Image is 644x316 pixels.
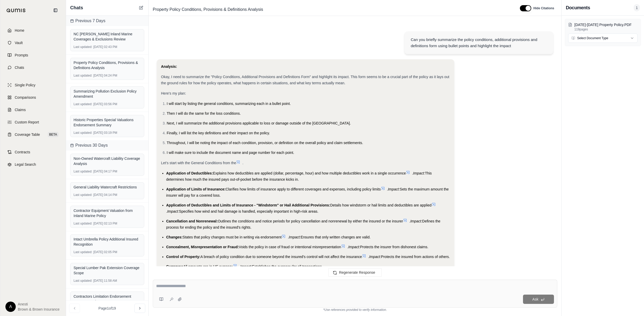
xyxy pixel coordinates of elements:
[5,302,16,312] div: A
[412,171,413,175] span: .
[166,171,432,181] span: This determines how much the insured pays out-of-pocket before the insurance kicks in.
[74,250,141,254] div: [DATE] 02:05 PM
[15,162,36,167] span: Legal Search
[240,264,252,269] span: Impact:
[218,219,403,223] span: Outlines the conditions and notice periods for policy cancellation and nonrenewal by either the i...
[166,171,213,175] span: Application of Deductibles:
[3,37,63,48] a: Vault
[48,132,59,137] span: BETA
[523,295,554,304] button: Ask
[179,209,318,213] span: Specifies how wind and hail damage is handled, especially important in high-risk areas.
[74,169,92,173] span: Last updated:
[6,9,26,12] img: Qumis Logo
[166,255,200,259] span: Control of Property:
[3,49,63,61] a: Prompts
[328,268,382,277] button: Regenerate Response
[74,237,141,247] div: Intact Umbrella Policy Additional Insured Recognition
[166,187,449,197] span: Sets the maximum amount the insurer will pay for a covered loss.
[74,185,141,190] div: General Liability Watercraft Restrictions
[239,245,341,249] span: Voids the policy in case of fraud or intentional misrepresentation
[167,151,294,155] span: I will make sure to include the document name and page number for each point.
[74,250,92,254] span: Last updated:
[368,255,369,259] span: .
[288,235,289,239] span: .
[213,171,406,175] span: Explains how deductibles are applied (dollar, percentage, hour) and how multiple deductibles work...
[15,65,24,70] span: Chats
[74,31,141,42] div: NC [PERSON_NAME] Inland Marine Coverages & Exclusions Review
[99,306,116,311] span: Page 1 of 19
[381,255,450,259] span: Protects the insured from actions of others.
[74,102,92,106] span: Last updated:
[411,37,547,49] div: Can you briefly summarize the policy conditions, additional provisions and definitions form using...
[242,161,243,165] span: .
[74,265,141,276] div: Special Lumber Pak Extension Coverage Scope
[301,235,371,239] span: Ensures that only written changes are valid.
[74,89,141,99] div: Summarizing Pollution Exclusion Policy Amendment
[166,219,440,229] span: Defines the process for ending the policy and the insured's rights.
[74,45,141,49] div: [DATE] 02:43 PM
[568,22,638,31] button: [DATE]-[DATE] Property Policy.PDF119pages
[151,5,514,14] div: Edit Title
[51,6,60,14] button: Collapse sidebar
[74,279,141,283] div: [DATE] 11:58 AM
[74,193,141,197] div: [DATE] 04:14 PM
[74,156,141,166] div: Non-Owned Watercraft Liability Coverage Analysis
[15,95,36,100] span: Comparisons
[252,264,323,269] span: Establishes the currency for all transactions.
[289,235,301,239] span: Impact:
[3,159,63,170] a: Legal Search
[74,45,92,49] span: Last updated:
[413,171,425,175] span: Impact:
[388,187,400,191] span: Impact:
[161,161,236,165] span: Let's start with the General Conditions from the
[183,235,282,239] span: States that policy changes must be in writing via endorsement
[348,245,360,249] span: Impact:
[15,40,23,45] span: Vault
[74,221,92,226] span: Last updated:
[339,270,375,275] span: Regenerate Response
[153,308,557,312] div: *Use references provided to verify information.
[166,264,183,269] span: Currency:
[167,121,351,125] span: Next, I will summarize the additional provisions applicable to loss or damage outside of the [GEO...
[15,149,30,155] span: Contracts
[15,132,40,137] span: Coverage Table
[18,307,60,312] span: Brown & Brown Insurance
[387,187,388,191] span: .
[167,131,270,135] span: Finally, I will list the key definitions and their impact on the policy.
[15,53,28,58] span: Prompts
[138,5,144,11] button: New Chat
[74,208,141,218] div: Contractor Equipment Valuation from Inland Marine Policy
[166,203,330,207] span: Application of Deductibles and Limits of Insurance - "Windstorm" or Hail Additional Provisions:
[167,141,363,145] span: Throughout, I will be noting the impact of each condition, provision, or definition on the overal...
[3,79,63,91] a: Single Policy
[410,219,422,223] span: Impact:
[3,146,63,158] a: Contracts
[74,73,141,78] div: [DATE] 04:24 PM
[151,5,265,14] span: Property Policy Conditions, Provisions & Definitions Analysis
[74,279,92,283] span: Last updated:
[330,203,432,207] span: Details how windstorm or hail limits and deductibles are applied
[166,219,218,223] span: Cancellation and Nonrenewal:
[347,245,348,249] span: .
[161,91,186,95] span: Here's my plan:
[3,25,63,36] a: Home
[532,297,538,301] span: Ask
[70,4,83,11] span: Chats
[66,140,148,151] div: Previous 30 Days
[74,169,141,173] div: [DATE] 04:17 PM
[3,104,63,115] a: Claims
[74,102,141,106] div: [DATE] 03:56 PM
[74,221,141,226] div: [DATE] 02:13 PM
[166,187,226,191] span: Application of Limits of Insurance:
[74,131,141,135] div: [DATE] 03:19 PM
[239,264,240,269] span: .
[369,255,381,259] span: Impact:
[200,255,362,259] span: A breach of policy condition due to someone beyond the insured's control will not affect the insu...
[18,302,60,307] span: Anesti
[74,131,92,135] span: Last updated:
[74,193,92,197] span: Last updated:
[360,245,429,249] span: Protects the insurer from dishonest claims.
[566,4,590,11] h3: Documents
[74,60,141,70] div: Property Policy Conditions, Provisions & Definitions Analysis
[226,187,381,191] span: Clarifies how limits of insurance apply to different coverages and expenses, including policy limits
